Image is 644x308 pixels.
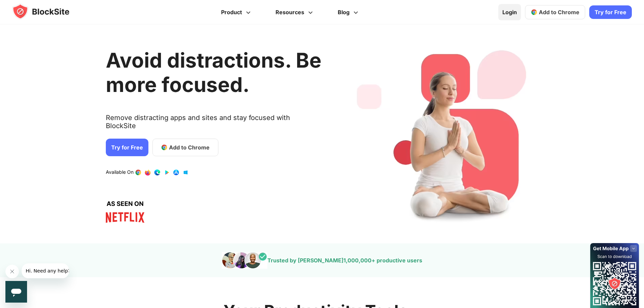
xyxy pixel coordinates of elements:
[525,5,585,19] a: Add to Chrome
[498,4,521,20] a: Login
[589,5,632,19] a: Try for Free
[106,169,134,176] text: Available On
[106,114,321,135] text: Remove distracting apps and sites and stay focused with BlockSite
[5,265,19,278] iframe: Close message
[343,257,372,264] span: 1,000,000
[5,281,27,303] iframe: Button to launch messaging window
[539,9,579,16] span: Add to Chrome
[152,139,218,156] a: Add to Chrome
[106,139,148,156] a: Try for Free
[4,5,49,10] span: Hi. Need any help?
[12,3,82,20] img: blocksite-icon.5d769676.svg
[169,143,210,151] span: Add to Chrome
[222,252,267,269] img: pepole images
[531,9,538,16] img: chrome-icon.svg
[22,263,69,278] iframe: Message from company
[106,48,321,97] h1: Avoid distractions. Be more focused.
[267,257,422,264] text: Trusted by [PERSON_NAME] + productive users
